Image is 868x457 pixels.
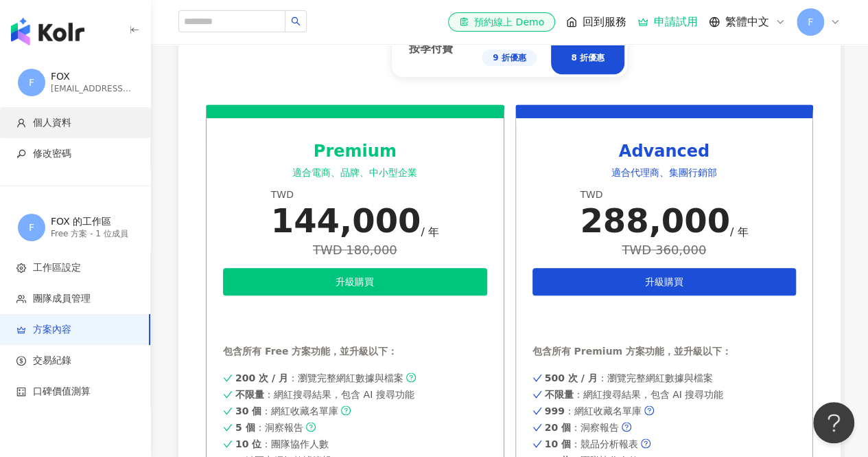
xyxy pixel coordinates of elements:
span: user [16,118,26,128]
div: Free 方案 - 1 位成員 [51,228,133,240]
span: 方案內容 [33,323,71,337]
span: key [16,149,26,159]
span: 個人資料 [33,116,71,130]
button: 升級購買 [223,268,487,296]
strong: 20 個 [545,422,571,433]
strong: 999 [545,405,565,416]
span: ：團隊協作人數 [235,438,329,449]
div: 包含所有 Free 方案功能，並升級以下： [223,345,487,359]
button: 升級購買 [532,268,797,296]
span: ：瀏覽完整網紅數據與檔案 [545,372,713,383]
div: 按半年付費 [482,32,537,66]
span: ：網紅收藏名單庫 [235,405,338,416]
div: TWD [271,188,439,202]
span: 申請試用 [645,309,683,320]
div: 按年付費 [565,30,610,67]
div: FOX [51,70,133,84]
span: check [223,372,233,383]
strong: 不限量 [235,389,264,400]
div: TWD 360,000 [580,243,748,257]
span: dollar [16,356,26,366]
a: 預約線上 Demo [448,12,555,32]
span: check [223,438,233,449]
div: 288,000 [580,201,730,240]
span: question-circle [406,372,416,382]
div: 預約線上 Demo [459,15,544,29]
div: [EMAIL_ADDRESS][DOMAIN_NAME] [51,83,133,95]
button: 申請試用 [223,301,487,328]
span: search [291,16,301,26]
span: ：洞察報告 [545,422,619,433]
span: 繁體中文 [725,14,769,30]
span: 修改密碼 [33,147,71,161]
strong: 500 次 / 月 [545,372,598,383]
span: ：洞察報告 [235,422,303,433]
div: TWD [580,188,748,202]
span: F [29,75,34,90]
div: / 年 [421,225,438,240]
span: 升級購買 [336,276,374,287]
span: check [532,372,542,383]
div: 按季付費 [409,41,453,56]
span: ：網紅搜尋結果，包含 AI 搜尋功能 [545,389,724,400]
strong: 10 位 [235,438,261,449]
span: question-circle [306,422,316,432]
span: 適合代理商、集團行銷部 [611,167,717,178]
span: 升級購買 [645,276,683,287]
span: 團隊成員管理 [33,292,91,306]
span: ：網紅收藏名單庫 [545,405,642,416]
span: 口碑價值測算 [33,385,91,399]
div: TWD 180,000 [271,243,439,257]
span: 適合電商、品牌、中小型企業 [292,167,417,178]
span: ：瀏覽完整網紅數據與檔案 [235,372,403,383]
strong: 10 個 [545,438,571,449]
span: question-circle [341,405,351,415]
span: 回到服務 [583,14,626,30]
strong: 5 個 [235,422,255,433]
button: 申請試用 [532,301,797,328]
img: logo [11,18,84,45]
strong: 200 次 / 月 [235,372,288,383]
span: check [532,405,542,416]
span: 交易紀錄 [33,354,71,368]
span: question-circle [641,438,650,448]
a: 申請試用 [637,15,698,29]
span: check [532,389,542,400]
span: question-circle [622,422,631,432]
span: question-circle [644,405,654,415]
div: FOX 的工作區 [51,215,133,229]
div: 9 折優惠 [482,49,537,66]
a: 回到服務 [566,14,626,30]
div: 144,000 [271,201,421,240]
div: / 年 [730,225,748,240]
span: check [223,422,233,433]
div: 8 折優惠 [565,48,610,67]
strong: 30 個 [235,405,261,416]
strong: 不限量 [545,389,574,400]
span: 申請試用 [336,309,374,320]
span: ：網紅搜尋結果，包含 AI 搜尋功能 [235,389,414,400]
span: check [532,438,542,449]
span: check [223,389,233,400]
span: check [532,422,542,433]
span: ：競品分析報表 [545,438,638,449]
div: Premium [223,140,487,164]
span: calculator [16,387,26,397]
div: 包含所有 Premium 方案功能，並升級以下： [532,345,797,359]
span: F [808,14,813,30]
div: Advanced [532,140,797,164]
iframe: Help Scout Beacon - Open [813,402,854,443]
span: F [29,220,34,235]
span: 工作區設定 [33,261,81,275]
span: check [223,405,233,416]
